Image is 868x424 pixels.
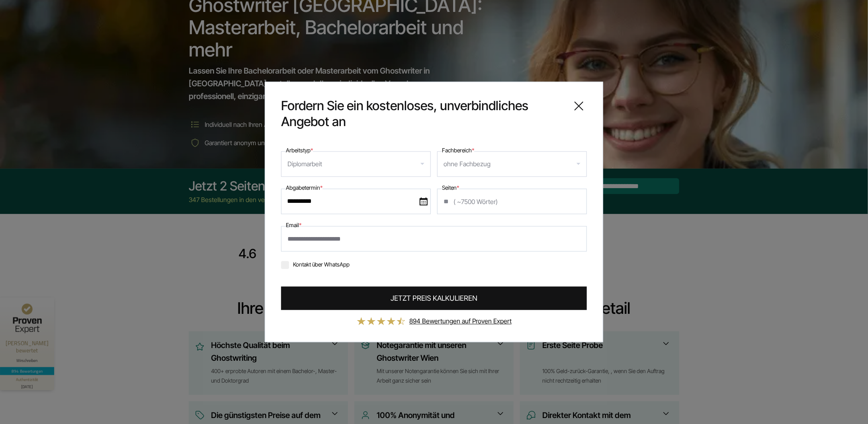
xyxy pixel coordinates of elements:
[281,189,431,214] input: date
[409,317,512,325] a: 894 Bewertungen auf Proven Expert
[281,261,350,268] label: Kontakt über WhatsApp
[286,183,323,193] label: Abgabetermin
[442,183,459,193] label: Seiten
[286,146,313,156] label: Arbeitstyp
[281,98,565,130] span: Fordern Sie ein kostenloses, unverbindliches Angebot an
[420,198,428,206] img: date
[281,287,587,310] button: JETZT PREIS KALKULIEREN
[442,146,474,156] label: Fachbereich
[286,221,301,230] label: Email
[444,158,491,171] div: ohne Fachbezug
[391,293,477,304] span: JETZT PREIS KALKULIEREN
[287,158,322,171] div: Diplomarbeit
